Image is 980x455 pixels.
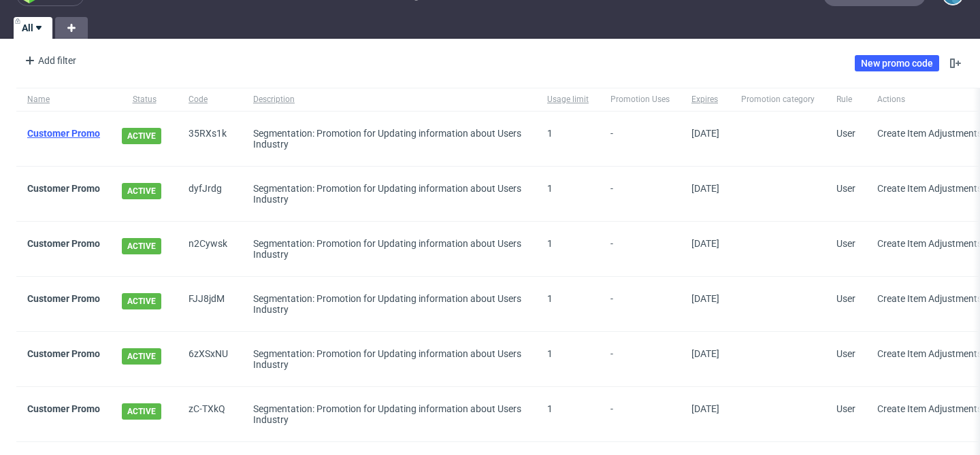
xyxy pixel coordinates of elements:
a: Customer Promo [27,238,100,249]
a: Customer Promo [27,403,100,414]
span: FJJ8jdM [189,293,231,315]
span: 6zXSxNU [189,348,231,370]
span: [DATE] [691,238,719,249]
div: Add filter [19,50,79,71]
span: - [610,293,670,315]
span: - [610,128,670,150]
span: ACTIVE [122,403,161,420]
span: User [836,348,855,359]
span: User [836,183,855,194]
a: Customer Promo [27,128,100,139]
span: [DATE] [691,293,719,304]
span: [DATE] [691,348,719,359]
span: ACTIVE [122,238,161,254]
span: 35RXs1k [189,128,231,150]
span: - [610,403,670,425]
span: ACTIVE [122,293,161,309]
span: ACTIVE [122,183,161,199]
span: Usage limit [547,94,589,105]
span: dyfJrdg [189,183,231,205]
div: Segmentation: Promotion for Updating information about Users Industry [253,403,525,425]
div: Segmentation: Promotion for Updating information about Users Industry [253,238,525,260]
span: [DATE] [691,183,719,194]
a: Customer Promo [27,348,100,359]
span: User [836,128,855,139]
span: Expires [691,94,719,105]
div: Segmentation: Promotion for Updating information about Users Industry [253,293,525,315]
span: Status [122,94,167,105]
span: 1 [547,348,553,359]
span: Promotion Uses [610,94,670,105]
span: ACTIVE [122,348,161,365]
a: Customer Promo [27,293,100,304]
div: Segmentation: Promotion for Updating information about Users Industry [253,183,525,205]
a: Customer Promo [27,183,100,194]
span: Name [27,94,100,105]
span: 1 [547,183,553,194]
div: Segmentation: Promotion for Updating information about Users Industry [253,128,525,150]
span: - [610,183,670,205]
span: - [610,238,670,260]
span: Rule [836,94,855,105]
span: User [836,238,855,249]
span: 1 [547,403,553,414]
span: n2Cywsk [189,238,231,260]
a: All [14,17,52,39]
span: Promotion category [741,94,815,105]
span: zC-TXkQ [189,403,231,425]
span: 1 [547,128,553,139]
span: User [836,403,855,414]
span: Description [253,94,525,105]
span: 1 [547,293,553,304]
span: [DATE] [691,403,719,414]
span: - [610,348,670,370]
span: User [836,293,855,304]
a: New promo code [855,55,939,71]
span: [DATE] [691,128,719,139]
span: ACTIVE [122,128,161,144]
div: Segmentation: Promotion for Updating information about Users Industry [253,348,525,370]
span: 1 [547,238,553,249]
span: Code [189,94,231,105]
